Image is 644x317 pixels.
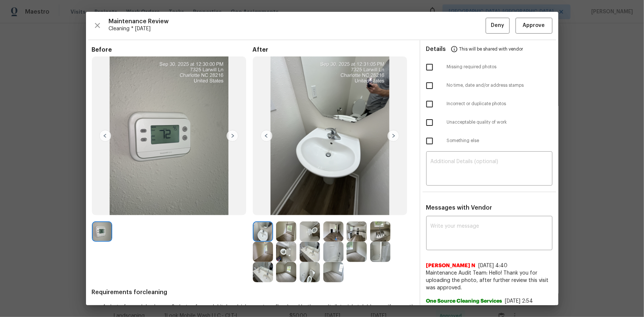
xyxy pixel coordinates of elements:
[420,58,558,76] div: Missing required photos
[92,46,253,54] span: Before
[447,101,552,107] span: Incorrect or duplicate photos
[261,130,272,142] img: left-chevron-button-url
[104,303,414,311] li: 1 photo for each bedroom, 3 photos for each kitchen (sink, counters, floor) and bathroom (toilet,...
[426,297,502,305] span: One Source Cleaning Services
[505,299,533,304] span: [DATE] 2:54
[426,269,552,292] span: Maintenance Audit Team: Hello! Thank you for uploading the photo, after further review this visit...
[426,205,492,211] span: Messages with Vendor
[491,21,504,30] span: Deny
[253,46,414,54] span: After
[109,18,486,25] span: Maintenance Review
[426,262,476,269] span: [PERSON_NAME] N
[420,95,558,113] div: Incorrect or duplicate photos
[447,138,552,144] span: Something else
[420,76,558,95] div: No time, date and/or address stamps
[388,130,399,142] img: right-chevron-button-url
[447,64,552,70] span: Missing required photos
[420,113,558,132] div: Unacceptable quality of work
[479,263,508,268] span: [DATE] 4:40
[523,21,545,30] span: Approve
[459,40,523,58] span: This will be shared with vendor
[109,25,486,32] span: Cleaning * [DATE]
[447,82,552,89] span: No time, date and/or address stamps
[516,18,552,34] button: Approve
[426,40,446,58] span: Details
[426,305,552,312] span: Sorry pictures added
[92,289,414,296] span: Requirements for cleaning
[227,130,238,142] img: right-chevron-button-url
[486,18,510,34] button: Deny
[420,132,558,150] div: Something else
[99,130,111,142] img: left-chevron-button-url
[447,119,552,125] span: Unacceptable quality of work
